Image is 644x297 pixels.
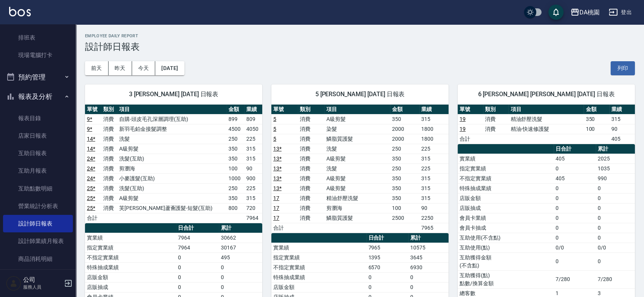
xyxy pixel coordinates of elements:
[324,134,390,144] td: 鱗脂質護髮
[3,46,73,64] a: 現場電腦打卡
[596,144,635,154] th: 累計
[227,183,244,193] td: 250
[273,215,279,221] a: 17
[117,173,227,183] td: 小麥護髮(互助)
[390,164,419,173] td: 250
[3,127,73,145] a: 店家日報表
[85,272,176,282] td: 店販金額
[458,105,483,114] th: 單號
[9,7,31,16] img: Logo
[483,124,509,134] td: 消費
[101,154,118,164] td: 消費
[3,110,73,127] a: 報表目錄
[3,197,73,215] a: 營業統計分析表
[109,61,132,75] button: 昨天
[419,154,449,164] td: 315
[419,134,449,144] td: 1800
[596,270,635,288] td: 7/280
[101,183,118,193] td: 消費
[244,164,262,173] td: 90
[176,243,219,253] td: 7964
[85,33,635,38] h2: Employee Daily Report
[596,213,635,223] td: 0
[273,195,279,201] a: 17
[390,193,419,203] td: 350
[298,124,324,134] td: 消費
[117,144,227,154] td: A級剪髮
[609,124,635,134] td: 90
[419,144,449,154] td: 225
[458,203,554,213] td: 店販抽成
[298,203,324,213] td: 消費
[227,114,244,124] td: 899
[460,126,466,132] a: 19
[483,114,509,124] td: 消費
[419,105,449,114] th: 業績
[219,262,262,272] td: 0
[244,173,262,183] td: 900
[3,67,73,87] button: 預約管理
[366,272,408,282] td: 0
[85,105,101,114] th: 單號
[458,233,554,243] td: 互助使用(不含點)
[609,105,635,114] th: 業績
[584,124,609,134] td: 100
[554,173,596,183] td: 405
[390,124,419,134] td: 2000
[611,61,635,75] button: 列印
[567,5,603,20] button: DA桃園
[3,29,73,46] a: 排班表
[3,180,73,197] a: 互助點數明細
[467,91,626,98] span: 6 [PERSON_NAME] [PERSON_NAME] [DATE] 日報表
[117,124,227,134] td: 新羽毛鉑金接髮調整
[3,87,73,106] button: 報表及分析
[458,213,554,223] td: 會員卡業績
[390,154,419,164] td: 350
[458,134,483,144] td: 合計
[554,164,596,173] td: 0
[298,134,324,144] td: 消費
[458,193,554,203] td: 店販金額
[366,243,408,253] td: 7965
[176,262,219,272] td: 0
[390,134,419,144] td: 2000
[227,134,244,144] td: 250
[176,272,219,282] td: 0
[554,213,596,223] td: 0
[324,114,390,124] td: A級剪髮
[408,233,449,243] th: 累計
[419,223,449,233] td: 7965
[176,282,219,292] td: 0
[117,183,227,193] td: 洗髮(互助)
[419,164,449,173] td: 225
[324,164,390,173] td: 洗髮
[219,282,262,292] td: 0
[132,61,156,75] button: 今天
[298,173,324,183] td: 消費
[419,114,449,124] td: 315
[509,114,584,124] td: 精油舒壓洗髮
[596,164,635,173] td: 1035
[324,183,390,193] td: A級剪髮
[94,91,253,98] span: 3 [PERSON_NAME] [DATE] 日報表
[458,243,554,253] td: 互助使用(點)
[458,253,554,270] td: 互助獲得金額 (不含點)
[101,164,118,173] td: 消費
[3,232,73,250] a: 設計師業績月報表
[117,154,227,164] td: 洗髮(互助)
[554,154,596,164] td: 405
[271,105,449,233] table: a dense table
[85,41,635,52] h3: 設計師日報表
[390,105,419,114] th: 金額
[408,282,449,292] td: 0
[244,183,262,193] td: 225
[271,243,366,253] td: 實業績
[244,193,262,203] td: 315
[6,276,21,291] img: Person
[244,144,262,154] td: 315
[324,105,390,114] th: 項目
[85,262,176,272] td: 特殊抽成業績
[390,213,419,223] td: 2500
[298,183,324,193] td: 消費
[324,213,390,223] td: 鱗脂質護髮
